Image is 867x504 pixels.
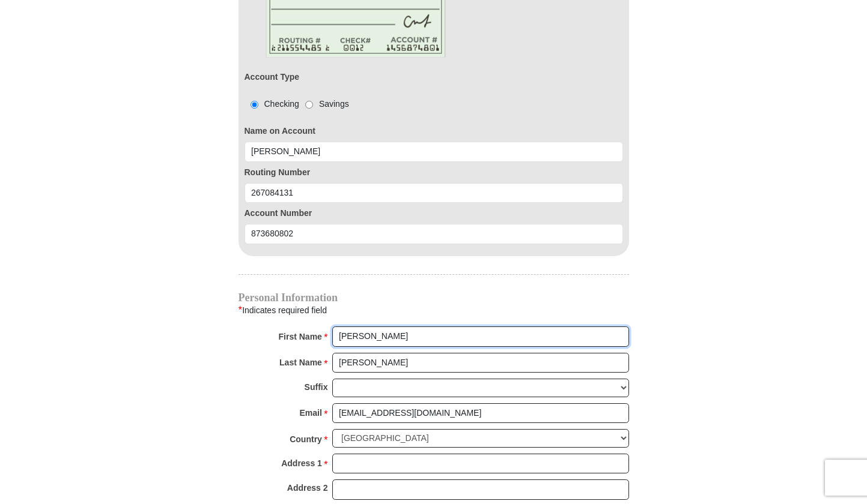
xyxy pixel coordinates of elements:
strong: Address 2 [287,479,328,496]
label: Routing Number [245,166,623,179]
div: Checking Savings [245,98,349,110]
strong: Email [300,404,322,421]
div: Indicates required field [239,302,629,318]
strong: First Name [279,328,322,345]
label: Name on Account [245,125,623,137]
strong: Address 1 [281,455,322,472]
h4: Personal Information [239,293,629,302]
strong: Country [290,431,322,448]
label: Account Type [245,71,300,83]
strong: Suffix [305,379,328,395]
label: Account Number [245,207,623,220]
strong: Last Name [279,354,322,371]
